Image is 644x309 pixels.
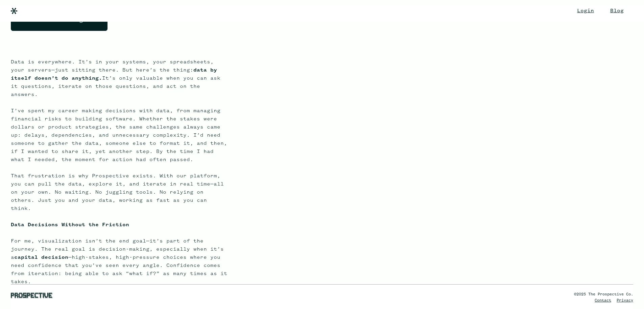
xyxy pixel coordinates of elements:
[11,222,129,228] strong: Data Decisions Without the Friction
[11,67,217,81] strong: data by itself doesn’t do anything.
[617,298,633,303] a: Privacy
[14,255,68,260] strong: capital decision
[595,298,611,303] a: Contact
[574,291,633,297] div: ©2025 The Prospective Co.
